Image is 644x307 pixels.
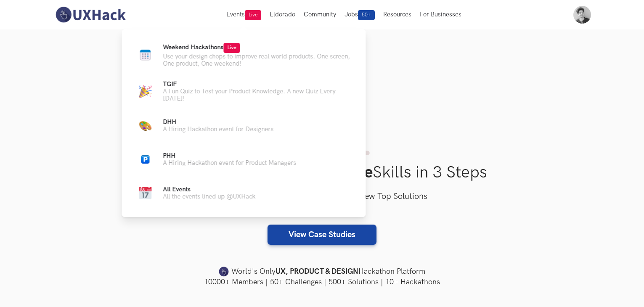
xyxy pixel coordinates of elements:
[163,186,191,193] span: All Events
[163,119,176,126] span: DHH
[163,159,296,167] p: A Hiring Hackathon event for Product Managers
[276,266,358,278] strong: UX, PRODUCT & DESIGN
[139,119,151,132] img: Color Palette
[245,10,261,20] span: Live
[163,152,175,159] span: PHH
[135,81,352,102] a: Party capTGIFA Fun Quiz to Test your Product Knowledge. A new Quiz Every [DATE]!
[53,6,128,24] img: UXHack-logo.png
[53,190,591,204] h3: Select a Case Study, Test your skills & View Top Solutions
[141,155,149,164] img: Parking
[163,81,177,88] span: TGIF
[53,277,591,287] h4: 10000+ Members | 50+ Challenges | 500+ Solutions | 10+ Hackathons
[163,193,255,200] p: All the events lined up @UXHack
[135,183,352,203] a: CalendarAll EventsAll the events lined up @UXHack
[358,10,375,20] span: 50+
[135,116,352,136] a: Color PaletteDHHA Hiring Hackathon event for Designers
[53,163,591,183] h1: Improve Your Skills in 3 Steps
[135,149,352,169] a: ParkingPHHA Hiring Hackathon event for Product Managers
[139,187,151,199] img: Calendar
[139,85,151,98] img: Party cap
[163,44,240,51] span: Weekend Hackathons
[53,266,591,278] h4: World's Only Hackathon Platform
[139,49,151,61] img: Calendar new
[163,88,352,102] p: A Fun Quiz to Test your Product Knowledge. A new Quiz Every [DATE]!
[163,126,273,133] p: A Hiring Hackathon event for Designers
[223,43,240,53] span: Live
[573,6,591,24] img: Your profile pic
[163,53,352,67] p: Use your design chops to improve real world products. One screen, One product, One weekend!
[268,225,376,245] a: View Case Studies
[219,266,229,277] img: uxhack-favicon-image.png
[135,43,352,67] a: Calendar newWeekend HackathonsLiveUse your design chops to improve real world products. One scree...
